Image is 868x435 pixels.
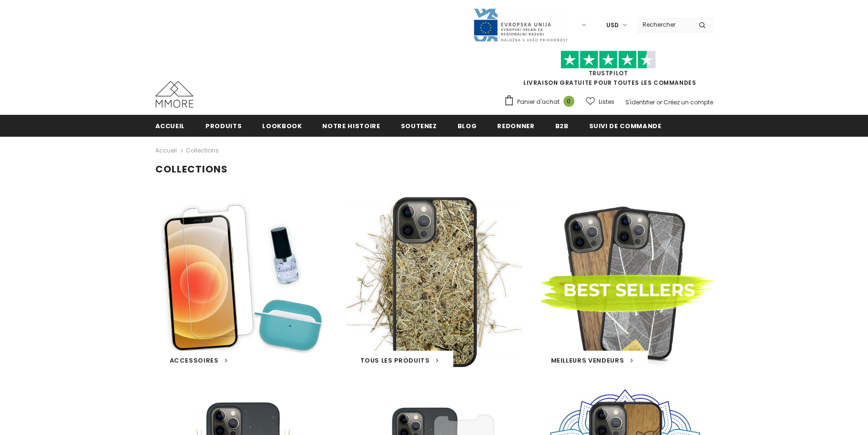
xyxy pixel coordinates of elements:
[551,356,624,365] span: Meilleurs vendeurs
[155,115,185,136] a: Accueil
[322,121,380,131] span: Notre histoire
[563,96,574,107] span: 0
[155,163,713,175] h1: Collections
[205,115,242,136] a: Produits
[517,97,560,107] span: Panier d'achat
[589,115,662,136] a: Suivi de commande
[504,95,579,109] a: Panier d'achat 0
[586,93,614,110] a: Listes
[473,8,568,42] img: Javni Razpis
[401,121,437,131] span: soutenez
[589,121,662,131] span: Suivi de commande
[599,97,614,107] span: Listes
[170,356,219,365] span: Accessoires
[656,98,662,106] span: or
[473,20,568,29] a: Javni Razpis
[458,115,477,136] a: Blog
[170,356,228,365] a: Accessoires
[155,145,177,156] a: Accueil
[664,98,713,106] a: Créez un compte
[458,121,477,131] span: Blog
[497,121,534,131] span: Redonner
[401,115,437,136] a: soutenez
[497,115,534,136] a: Redonner
[262,121,302,131] span: Lookbook
[551,356,633,365] a: Meilleurs vendeurs
[561,51,656,69] img: Faites confiance aux étoiles pilotes
[186,145,219,156] span: Collections
[555,121,569,131] span: B2B
[360,356,439,365] a: Tous les produits
[205,121,242,131] span: Produits
[555,115,569,136] a: B2B
[155,121,185,131] span: Accueil
[504,55,713,87] span: LIVRAISON GRATUITE POUR TOUTES LES COMMANDES
[606,20,619,30] span: USD
[322,115,380,136] a: Notre histoire
[589,69,628,77] a: TrustPilot
[637,18,692,31] input: Search Site
[360,356,430,365] span: Tous les produits
[625,98,655,106] a: S'identifier
[262,115,302,136] a: Lookbook
[155,81,194,108] img: Cas MMORE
